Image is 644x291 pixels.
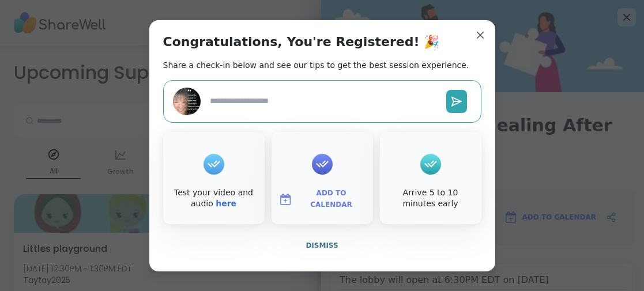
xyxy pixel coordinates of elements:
[274,187,371,211] button: Add to Calendar
[297,188,366,210] span: Add to Calendar
[382,187,479,210] div: Arrive 5 to 10 minutes early
[165,187,262,210] div: Test your video and audio
[216,199,236,208] a: here
[163,233,481,258] button: Dismiss
[163,59,469,71] h2: Share a check-in below and see our tips to get the best session experience.
[278,192,292,206] img: ShareWell Logomark
[173,88,201,115] img: ReginaMaria
[306,241,338,250] span: Dismiss
[163,34,440,50] h1: Congratulations, You're Registered! 🎉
